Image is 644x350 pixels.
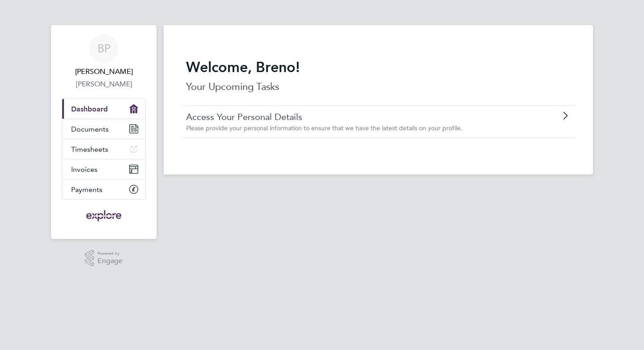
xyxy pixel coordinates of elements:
[51,25,157,239] nav: Main navigation
[62,209,146,223] a: Go to home page
[186,111,520,123] a: Access Your Personal Details
[62,159,145,179] a: Invoices
[186,58,571,76] h2: Welcome, Breno!
[71,165,97,174] span: Invoices
[71,185,102,194] span: Payments
[71,125,109,133] span: Documents
[62,139,145,159] a: Timesheets
[85,250,123,267] a: Powered byEngage
[97,257,123,265] span: Engage
[97,43,110,54] span: BP
[186,124,462,132] span: Please provide your personal information to ensure that we have the latest details on your profile.
[62,119,145,139] a: Documents
[62,79,146,90] a: [PERSON_NAME]
[62,179,145,199] a: Payments
[71,145,108,154] span: Timesheets
[85,209,123,223] img: exploregroup-logo-retina.png
[62,66,146,77] span: Breno Pinto
[186,80,571,94] p: Your Upcoming Tasks
[62,99,145,119] a: Dashboard
[97,250,123,257] span: Powered by
[62,34,146,77] a: BP[PERSON_NAME]
[71,105,108,113] span: Dashboard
